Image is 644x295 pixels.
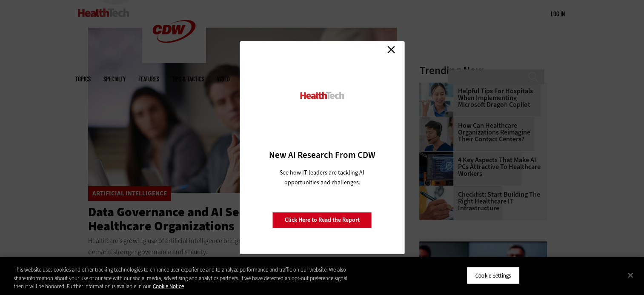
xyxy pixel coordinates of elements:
p: See how IT leaders are tackling AI opportunities and challenges. [269,168,375,187]
a: Close [385,43,398,56]
a: Click Here to Read the Report [272,212,372,228]
button: Close [621,266,640,284]
a: More information about your privacy [153,283,184,290]
img: HealthTech_0.png [299,91,345,100]
button: Cookie Settings [467,266,520,284]
div: This website uses cookies and other tracking technologies to enhance user experience and to analy... [14,266,354,291]
h3: New AI Research From CDW [255,149,389,161]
